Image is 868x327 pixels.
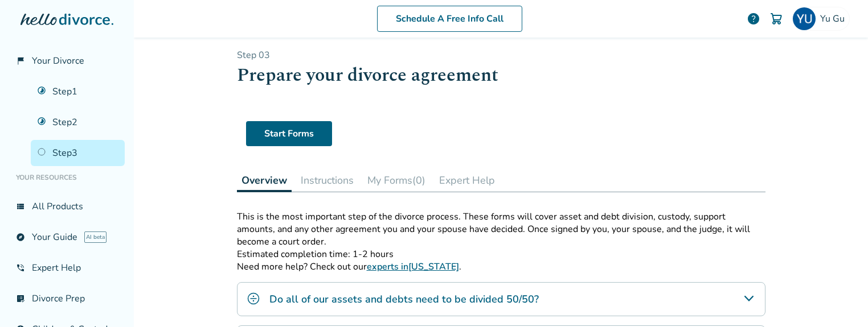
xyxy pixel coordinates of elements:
h1: Prepare your divorce agreement [237,61,765,89]
a: Start Forms [246,121,332,146]
a: phone_in_talkExpert Help [9,255,125,281]
span: flag_2 [16,56,25,65]
li: Your Resources [9,166,125,189]
a: help [747,12,760,26]
span: phone_in_talk [16,263,25,272]
a: Schedule A Free Info Call [377,6,522,32]
a: Step2 [31,109,125,135]
button: Expert Help [435,169,499,192]
div: Do all of our assets and debts need to be divided 50/50? [237,282,765,316]
img: YU GU [793,7,816,30]
p: This is the most important step of the divorce process. These forms will cover asset and debt div... [237,210,765,248]
a: Step3 [31,140,125,166]
a: exploreYour GuideAI beta [9,224,125,250]
a: view_listAll Products [9,193,125,220]
button: Overview [237,169,292,192]
span: explore [16,233,25,242]
p: Need more help? Check out our . [237,260,765,273]
a: Step1 [31,78,125,105]
iframe: Chat Widget [811,272,868,327]
p: Step 0 3 [237,49,765,61]
img: Do all of our assets and debts need to be divided 50/50? [247,292,260,305]
h4: Do all of our assets and debts need to be divided 50/50? [269,292,539,307]
span: Your Divorce [32,55,84,67]
button: My Forms(0) [363,169,430,192]
p: Estimated completion time: 1-2 hours [237,248,765,260]
span: Yu Gu [820,13,849,25]
img: Cart [769,12,783,26]
span: AI beta [84,231,107,243]
a: flag_2Your Divorce [9,48,125,74]
span: list_alt_check [16,294,25,303]
button: Instructions [296,169,358,192]
a: list_alt_checkDivorce Prep [9,285,125,312]
a: experts in[US_STATE] [367,260,459,273]
span: view_list [16,202,25,211]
